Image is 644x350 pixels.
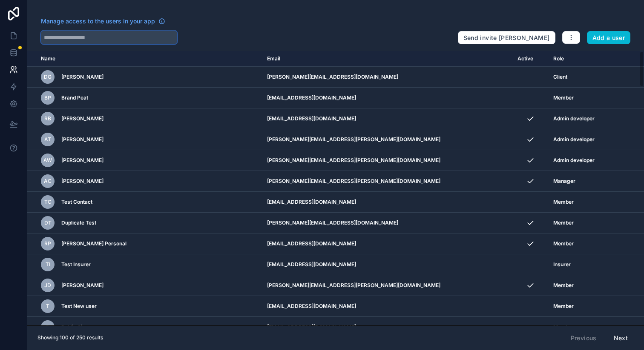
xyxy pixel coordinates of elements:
td: [EMAIL_ADDRESS][DOMAIN_NAME] [262,296,513,317]
span: Test New user [61,303,97,310]
span: RB [44,115,51,122]
span: Member [553,303,574,310]
span: [PERSON_NAME] [61,136,103,143]
a: Manage access to the users in your app [41,17,165,26]
td: [EMAIL_ADDRESS][DOMAIN_NAME] [262,108,513,129]
span: Member [553,282,574,289]
span: BP [44,94,51,101]
span: [PERSON_NAME] [61,178,103,185]
td: [EMAIL_ADDRESS][DOMAIN_NAME] [262,233,513,254]
td: [EMAIL_ADDRESS][DOMAIN_NAME] [262,317,513,338]
span: [PERSON_NAME] Personal [61,240,126,247]
th: Role [548,51,618,67]
span: T [46,303,49,310]
th: Email [262,51,513,67]
td: [PERSON_NAME][EMAIL_ADDRESS][PERSON_NAME][DOMAIN_NAME] [262,171,513,192]
span: DT [44,219,52,226]
span: [PERSON_NAME] [61,282,103,289]
th: Name [27,51,262,67]
span: Showing 100 of 250 results [37,334,103,341]
span: [PERSON_NAME] [61,74,103,80]
td: [PERSON_NAME][EMAIL_ADDRESS][PERSON_NAME][DOMAIN_NAME] [262,150,513,171]
span: AC [44,178,52,185]
td: [PERSON_NAME][EMAIL_ADDRESS][PERSON_NAME][DOMAIN_NAME] [262,275,513,296]
td: [PERSON_NAME][EMAIL_ADDRESS][DOMAIN_NAME] [262,213,513,233]
td: [PERSON_NAME][EMAIL_ADDRESS][DOMAIN_NAME] [262,67,513,88]
span: TI [46,261,50,268]
span: Public Signup test [61,324,105,330]
button: Add a user [587,31,631,45]
button: Next [608,331,634,345]
td: [EMAIL_ADDRESS][DOMAIN_NAME] [262,88,513,108]
span: AW [43,157,52,164]
span: DG [44,74,52,80]
td: [EMAIL_ADDRESS][DOMAIN_NAME] [262,254,513,275]
span: Test Insurer [61,261,91,268]
div: scrollable content [27,51,644,325]
span: [PERSON_NAME] [61,157,103,164]
span: Member [553,324,574,330]
th: Active [512,51,548,67]
td: [EMAIL_ADDRESS][DOMAIN_NAME] [262,192,513,213]
span: Member [553,199,574,205]
td: [PERSON_NAME][EMAIL_ADDRESS][PERSON_NAME][DOMAIN_NAME] [262,129,513,150]
span: P [46,324,49,330]
span: RP [44,240,51,247]
span: Admin developer [553,136,595,143]
span: Brand Peat [61,94,88,101]
span: Test Contact [61,199,92,205]
span: Manage access to the users in your app [41,17,155,26]
span: JD [44,282,51,289]
span: TC [44,199,52,205]
span: [PERSON_NAME] [61,115,103,122]
span: Admin developer [553,157,595,164]
span: Member [553,94,574,101]
span: Manager [553,178,575,185]
span: Insurer [553,261,571,268]
span: Admin developer [553,115,595,122]
span: AT [44,136,51,143]
span: Duplicate Test [61,219,96,226]
span: Member [553,219,574,226]
span: Member [553,240,574,247]
span: Client [553,74,567,80]
button: Send invite [PERSON_NAME] [458,31,555,45]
